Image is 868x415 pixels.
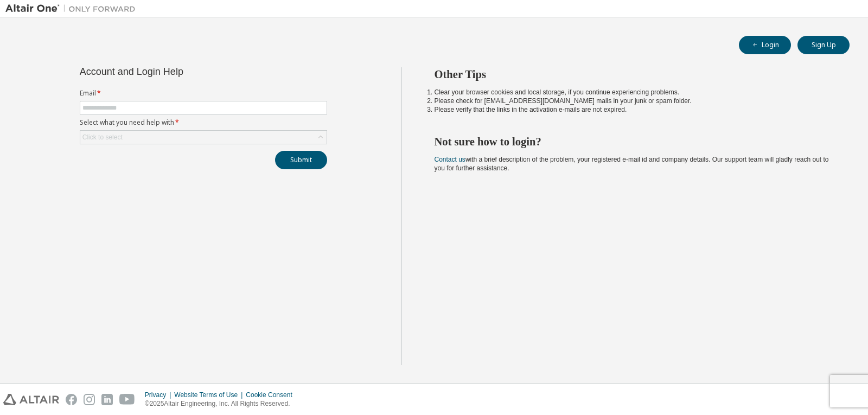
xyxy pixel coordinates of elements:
[435,67,831,81] h2: Other Tips
[80,67,278,76] div: Account and Login Help
[145,391,174,399] div: Privacy
[246,391,298,399] div: Cookie Consent
[119,394,135,405] img: youtube.svg
[435,97,831,105] li: Please check for [EMAIL_ADDRESS][DOMAIN_NAME] mails in your junk or spam folder.
[5,3,141,14] img: Altair One
[435,88,831,97] li: Clear your browser cookies and local storage, if you continue experiencing problems.
[80,131,327,144] div: Click to select
[80,118,327,127] label: Select what you need help with
[797,36,850,54] button: Sign Up
[101,394,113,405] img: linkedin.svg
[435,135,831,149] h2: Not sure how to login?
[435,105,831,114] li: Please verify that the links in the activation e-mails are not expired.
[82,133,123,142] div: Click to select
[435,156,465,163] a: Contact us
[84,394,95,405] img: instagram.svg
[739,36,791,54] button: Login
[275,151,327,169] button: Submit
[80,89,327,98] label: Email
[174,391,246,399] div: Website Terms of Use
[3,394,59,405] img: altair_logo.svg
[435,156,829,172] span: with a brief description of the problem, your registered e-mail id and company details. Our suppo...
[66,394,77,405] img: facebook.svg
[145,399,299,408] p: © 2025 Altair Engineering, Inc. All Rights Reserved.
